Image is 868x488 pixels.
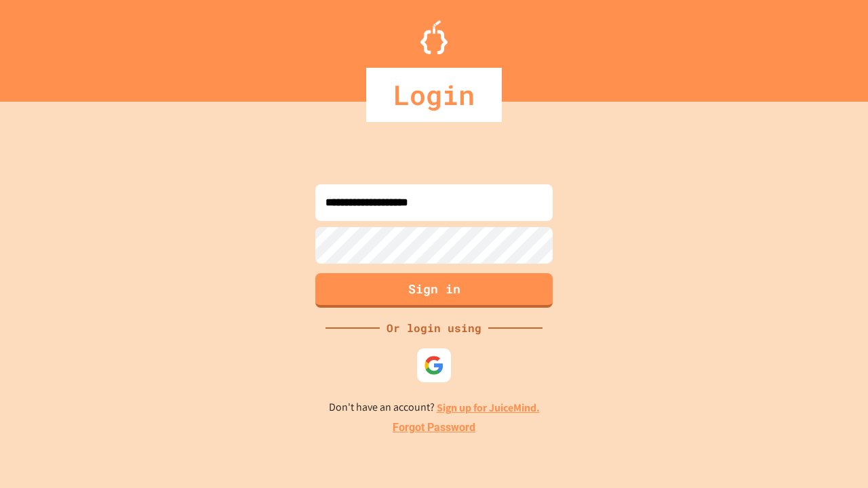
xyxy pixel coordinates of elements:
img: Logo.svg [420,20,448,54]
button: Sign in [315,273,553,308]
a: Forgot Password [393,420,475,436]
div: Login [366,68,502,122]
img: google-icon.svg [424,355,444,375]
div: Or login using [380,320,488,336]
p: Don't have an account? [329,399,540,416]
a: Sign up for JuiceMind. [437,401,540,415]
